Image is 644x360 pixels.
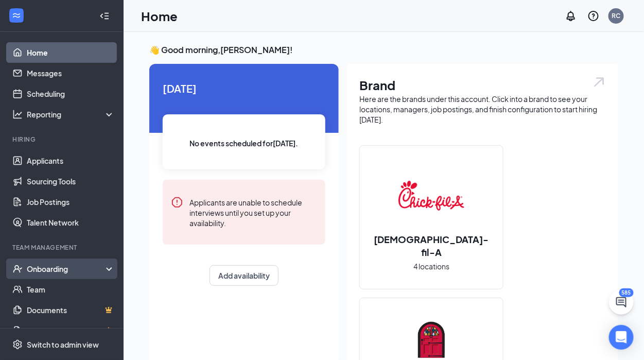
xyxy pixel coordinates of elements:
[27,300,115,320] a: DocumentsCrown
[359,94,606,125] div: Here are the brands under this account. Click into a brand to see your locations, managers, job p...
[189,196,317,228] div: Applicants are unable to schedule interviews until you set up your availability.
[587,10,600,22] svg: QuestionInfo
[141,7,178,25] h1: Home
[360,233,503,259] h2: [DEMOGRAPHIC_DATA]-fil-A
[27,109,115,119] div: Reporting
[619,288,634,297] div: 585
[11,10,22,21] svg: WorkstreamLogo
[565,10,577,22] svg: Notifications
[27,320,115,341] a: SurveysCrown
[27,192,115,212] a: Job Postings
[190,138,299,149] span: No events scheduled for [DATE] .
[593,76,606,88] img: open.6027fd2a22e1237b5b06.svg
[163,80,325,96] span: [DATE]
[27,339,99,350] div: Switch to admin view
[27,171,115,192] a: Sourcing Tools
[27,212,115,233] a: Talent Network
[615,296,628,308] svg: ChatActive
[612,11,621,20] div: RC
[149,44,618,56] h3: 👋 Good morning, [PERSON_NAME] !
[210,265,279,286] button: Add availability
[12,243,113,252] div: Team Management
[12,109,23,119] svg: Analysis
[12,135,113,144] div: Hiring
[99,11,110,21] svg: Collapse
[398,163,464,229] img: Chick-fil-A
[27,63,115,83] a: Messages
[27,150,115,171] a: Applicants
[12,339,23,350] svg: Settings
[12,264,23,274] svg: UserCheck
[359,76,606,94] h1: Brand
[27,42,115,63] a: Home
[609,325,634,350] div: Open Intercom Messenger
[27,83,115,104] a: Scheduling
[27,279,115,300] a: Team
[609,290,634,315] button: ChatActive
[27,264,106,274] div: Onboarding
[171,196,183,209] svg: Error
[413,261,449,272] span: 4 locations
